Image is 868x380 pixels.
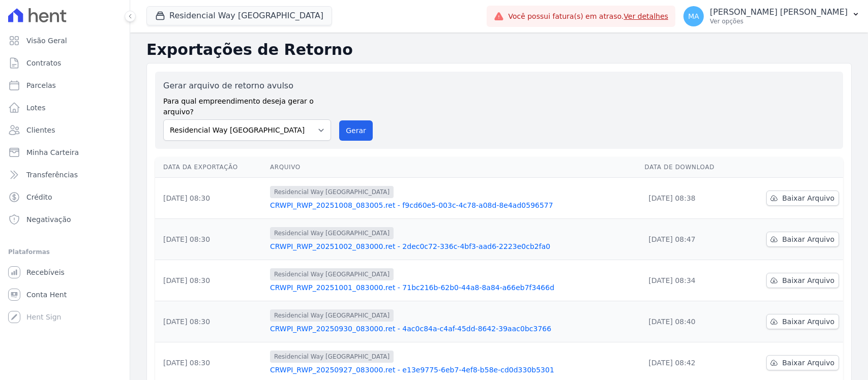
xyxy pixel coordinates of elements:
span: Visão Geral [26,36,67,46]
span: Residencial Way [GEOGRAPHIC_DATA] [270,186,394,198]
a: Transferências [4,165,126,185]
span: Minha Carteira [26,147,79,157]
a: Visão Geral [4,30,126,51]
span: Clientes [26,125,55,135]
span: Baixar Arquivo [782,275,834,286]
div: Plataformas [8,246,122,258]
p: [PERSON_NAME] [PERSON_NAME] [710,7,848,17]
span: Baixar Arquivo [782,234,834,244]
th: Data da Exportação [155,157,266,178]
a: Parcelas [4,75,126,96]
label: Gerar arquivo de retorno avulso [163,80,331,92]
td: [DATE] 08:38 [641,178,740,219]
span: Residencial Way [GEOGRAPHIC_DATA] [270,351,394,363]
th: Data de Download [641,157,740,178]
a: Conta Hent [4,284,126,305]
a: Baixar Arquivo [766,191,839,206]
a: Recebíveis [4,262,126,282]
span: Residencial Way [GEOGRAPHIC_DATA] [270,268,394,280]
span: Residencial Way [GEOGRAPHIC_DATA] [270,227,394,239]
th: Arquivo [266,157,641,178]
span: Residencial Way [GEOGRAPHIC_DATA] [270,309,394,322]
span: Negativação [26,214,71,225]
span: Contratos [26,58,61,68]
span: Parcelas [26,80,56,90]
td: [DATE] 08:30 [155,178,266,219]
span: Baixar Arquivo [782,193,834,203]
td: [DATE] 08:40 [641,301,740,342]
button: MA [PERSON_NAME] [PERSON_NAME] Ver opções [675,2,868,30]
a: Negativação [4,209,126,230]
a: CRWPI_RWP_20251001_083000.ret - 71bc216b-62b0-44a8-8a84-a66eb7f3466d [270,282,637,293]
span: Crédito [26,192,52,202]
a: CRWPI_RWP_20251008_083005.ret - f9cd60e5-003c-4c78-a08d-8e4ad0596577 [270,200,637,210]
span: Conta Hent [26,290,67,300]
span: Você possui fatura(s) em atraso. [508,11,668,22]
h2: Exportações de Retorno [146,41,852,59]
a: Baixar Arquivo [766,273,839,288]
a: CRWPI_RWP_20251002_083000.ret - 2dec0c72-336c-4bf3-aad6-2223e0cb2fa0 [270,241,637,251]
a: Baixar Arquivo [766,314,839,329]
td: [DATE] 08:30 [155,260,266,301]
a: Lotes [4,98,126,118]
span: MA [688,13,699,20]
a: Baixar Arquivo [766,232,839,247]
a: Ver detalhes [624,12,669,20]
span: Baixar Arquivo [782,358,834,368]
a: Baixar Arquivo [766,355,839,370]
a: CRWPI_RWP_20250927_083000.ret - e13e9775-6eb7-4ef8-b58e-cd0d330b5301 [270,365,637,375]
span: Transferências [26,170,78,180]
td: [DATE] 08:47 [641,219,740,260]
button: Gerar [339,120,373,141]
td: [DATE] 08:30 [155,219,266,260]
a: Contratos [4,53,126,73]
span: Recebíveis [26,267,65,277]
td: [DATE] 08:34 [641,260,740,301]
a: Crédito [4,187,126,207]
span: Lotes [26,103,46,113]
button: Residencial Way [GEOGRAPHIC_DATA] [146,6,332,25]
a: Clientes [4,120,126,140]
td: [DATE] 08:30 [155,301,266,342]
a: CRWPI_RWP_20250930_083000.ret - 4ac0c84a-c4af-45dd-8642-39aac0bc3766 [270,324,637,334]
span: Baixar Arquivo [782,316,834,327]
p: Ver opções [710,17,848,25]
label: Para qual empreendimento deseja gerar o arquivo? [163,92,331,117]
a: Minha Carteira [4,142,126,163]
